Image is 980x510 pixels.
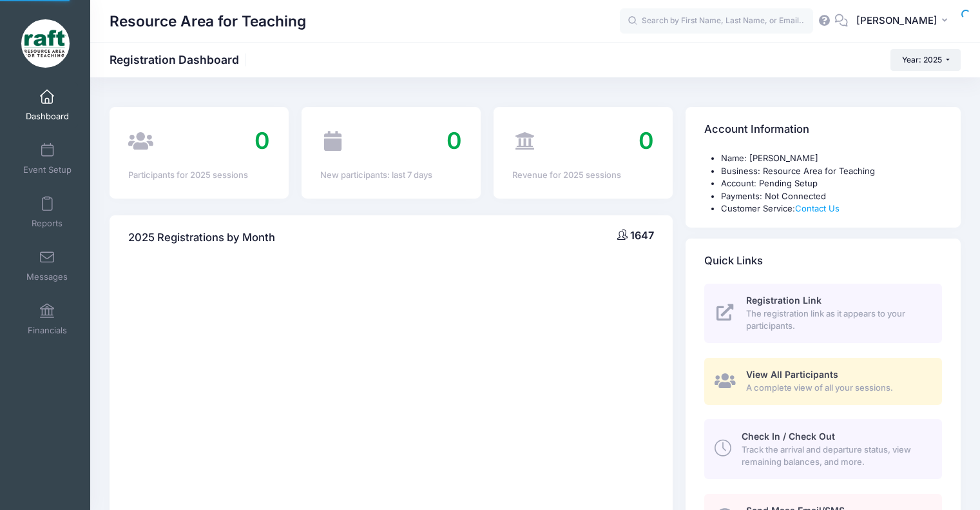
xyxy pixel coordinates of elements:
span: Registration Link [746,295,821,306]
a: Event Setup [17,136,78,181]
div: Participants for 2025 sessions [128,169,270,182]
li: Name: [PERSON_NAME] [721,152,942,165]
a: View All Participants A complete view of all your sessions. [704,358,942,405]
h4: 2025 Registrations by Month [128,219,275,256]
span: View All Participants [746,369,838,380]
li: Customer Service: [721,202,942,215]
button: Year: 2025 [890,49,961,71]
a: Messages [17,243,78,288]
button: [PERSON_NAME] [848,6,961,36]
span: 0 [639,126,654,155]
a: Contact Us [795,203,840,213]
span: The registration link as it appears to your participants. [746,308,927,333]
span: Year: 2025 [902,55,942,64]
a: Financials [17,297,78,342]
a: Registration Link The registration link as it appears to your participants. [704,284,942,343]
input: Search by First Name, Last Name, or Email... [620,8,813,34]
a: Reports [17,190,78,235]
span: 0 [447,126,462,155]
h4: Quick Links [704,242,763,279]
li: Account: Pending Setup [721,177,942,190]
span: Track the arrival and departure status, view remaining balances, and more. [742,444,927,469]
a: Dashboard [17,83,78,128]
span: 1647 [630,229,654,242]
h1: Resource Area for Teaching [110,6,306,36]
h4: Account Information [704,112,809,148]
span: Reports [32,218,62,229]
li: Business: Resource Area for Teaching [721,165,942,178]
h1: Registration Dashboard [110,53,250,66]
span: A complete view of all your sessions. [746,382,927,395]
span: Dashboard [26,111,69,122]
span: Financials [28,325,67,336]
span: Event Setup [23,164,72,175]
a: Check In / Check Out Track the arrival and departure status, view remaining balances, and more. [704,419,942,478]
img: Resource Area for Teaching [21,19,70,68]
li: Payments: Not Connected [721,190,942,203]
span: 0 [255,126,270,155]
div: New participants: last 7 days [320,169,462,182]
div: Revenue for 2025 sessions [512,169,654,182]
span: Check In / Check Out [742,431,835,442]
span: Messages [26,271,68,282]
span: [PERSON_NAME] [856,14,937,28]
